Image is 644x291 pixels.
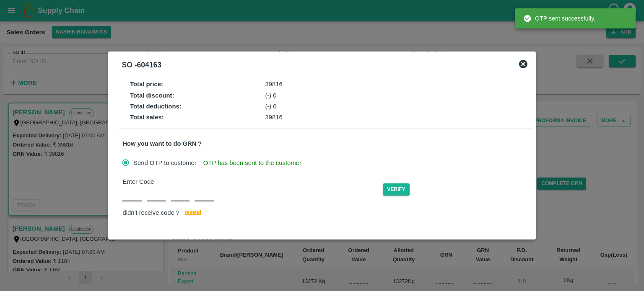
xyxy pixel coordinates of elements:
[133,158,197,167] span: Send OTP to customer
[265,81,282,88] span: 39816
[130,92,174,99] strong: Total discount :
[130,103,182,110] strong: Total deductions :
[203,158,301,167] span: OTP has been sent to the customer
[122,59,161,71] div: SO - 604163
[265,103,276,110] span: (-) 0
[184,208,201,217] span: resend
[122,208,528,219] div: didn't receive code ?
[122,177,383,186] div: Enter Code
[179,208,206,219] button: resend
[130,114,164,121] strong: Total sales :
[122,140,202,147] strong: How you want to do GRN ?
[265,92,276,99] span: (-) 0
[523,11,595,26] div: OTP sent successfully.
[383,183,410,196] button: Verify
[130,81,163,88] strong: Total price :
[265,114,282,121] span: 39816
